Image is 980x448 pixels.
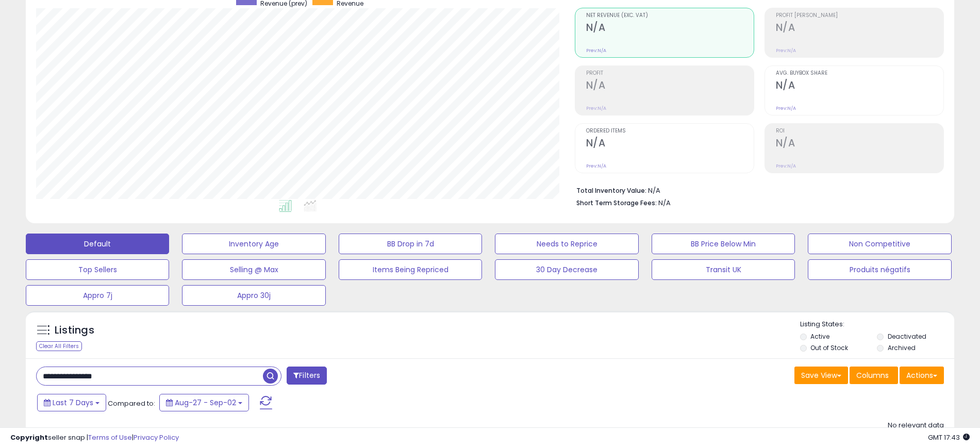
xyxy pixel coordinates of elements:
[182,234,325,254] button: Inventory Age
[776,163,796,169] small: Prev: N/A
[586,128,754,134] span: Ordered Items
[776,137,943,151] h2: N/A
[658,198,671,208] span: N/A
[586,71,754,76] span: Profit
[928,433,970,442] span: 2025-09-10 17:43 GMT
[182,285,325,306] button: Appro 30j
[495,234,638,254] button: Needs to Reprice
[652,259,795,280] button: Transit UK
[586,137,754,151] h2: N/A
[810,343,848,352] label: Out of Stock
[175,397,236,408] span: Aug-27 - Sep-02
[776,79,943,93] h2: N/A
[26,285,169,306] button: Appro 7j
[576,186,646,195] b: Total Inventory Value:
[495,259,638,280] button: 30 Day Decrease
[776,13,943,19] span: Profit [PERSON_NAME]
[794,367,848,384] button: Save View
[776,47,796,54] small: Prev: N/A
[108,399,155,408] span: Compared to:
[808,234,951,254] button: Non Competitive
[586,105,606,111] small: Prev: N/A
[53,397,93,408] span: Last 7 Days
[776,128,943,134] span: ROI
[88,433,132,442] a: Terms of Use
[776,105,796,111] small: Prev: N/A
[586,13,754,19] span: Net Revenue (Exc. VAT)
[888,421,944,430] div: No relevant data
[808,259,951,280] button: Produits négatifs
[586,79,754,93] h2: N/A
[10,433,179,443] div: seller snap | |
[652,234,795,254] button: BB Price Below Min
[576,184,936,196] li: N/A
[800,320,954,329] p: Listing States:
[856,370,889,380] span: Columns
[159,394,249,411] button: Aug-27 - Sep-02
[339,234,482,254] button: BB Drop in 7d
[810,332,829,341] label: Active
[586,22,754,36] h2: N/A
[37,394,106,411] button: Last 7 Days
[36,341,82,351] div: Clear All Filters
[287,367,327,385] button: Filters
[26,259,169,280] button: Top Sellers
[900,367,944,384] button: Actions
[576,198,657,207] b: Short Term Storage Fees:
[586,163,606,169] small: Prev: N/A
[55,323,94,338] h5: Listings
[776,22,943,36] h2: N/A
[888,343,916,352] label: Archived
[182,259,325,280] button: Selling @ Max
[10,433,48,442] strong: Copyright
[26,234,169,254] button: Default
[586,47,606,54] small: Prev: N/A
[850,367,898,384] button: Columns
[339,259,482,280] button: Items Being Repriced
[134,433,179,442] a: Privacy Policy
[776,71,943,76] span: Avg. Buybox Share
[888,332,926,341] label: Deactivated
